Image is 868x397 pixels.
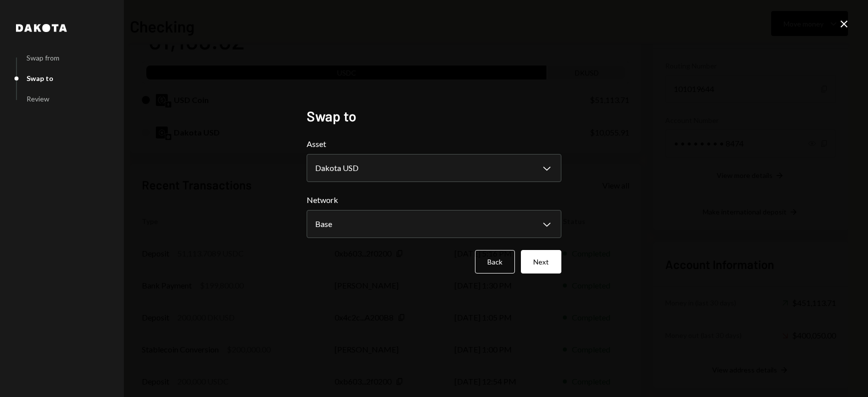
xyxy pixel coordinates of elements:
h2: Swap to [307,106,561,126]
div: Swap from [26,53,59,62]
label: Asset [307,138,561,150]
label: Network [307,194,561,206]
button: Asset [307,154,561,182]
div: Review [26,94,49,103]
div: Swap to [26,74,53,82]
button: Next [521,250,561,273]
button: Network [307,210,561,238]
button: Back [475,250,515,273]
